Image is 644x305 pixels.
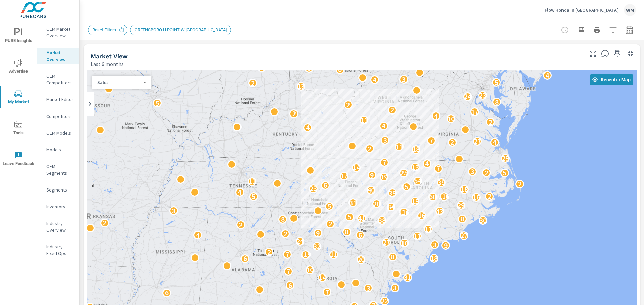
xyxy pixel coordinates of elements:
[393,284,397,292] p: 3
[2,90,35,106] span: My Market
[130,27,231,32] span: GREENSBORO H POINT W [GEOGRAPHIC_DATA]
[37,145,79,155] div: Models
[373,200,380,208] p: 20
[325,288,329,296] p: 7
[493,138,496,146] p: 4
[471,108,478,116] p: 17
[460,231,468,239] p: 27
[37,218,79,235] div: Industry Overview
[46,96,74,103] p: Market Editor
[46,130,74,136] p: OEM Models
[330,250,337,258] p: 11
[345,228,348,236] p: 8
[624,4,636,16] div: WM
[495,98,499,106] p: 8
[395,143,403,151] p: 11
[479,216,487,224] p: 30
[400,169,408,177] p: 25
[606,23,620,37] button: Apply Filters
[457,201,465,209] p: 29
[46,49,74,63] p: Market Overview
[358,231,362,239] p: 6
[286,250,289,258] p: 7
[447,115,455,123] p: 10
[252,192,255,200] p: 5
[430,254,438,262] p: 18
[239,221,243,229] p: 2
[46,163,74,176] p: OEM Segments
[46,146,74,153] p: Models
[103,219,106,227] p: 2
[88,27,120,32] span: Reset Filters
[91,53,128,60] h5: Market View
[503,169,506,177] p: 5
[296,237,304,245] p: 24
[37,71,79,88] div: OEM Competitors
[412,145,420,153] p: 18
[367,284,370,292] p: 3
[367,186,375,194] p: 40
[368,145,371,153] p: 2
[382,122,385,130] p: 4
[450,138,454,146] p: 2
[2,151,35,168] span: Leave Feedback
[518,180,522,188] p: 2
[37,242,79,258] div: Industry Fixed Ops
[2,59,35,75] span: Advertise
[545,7,619,13] p: Flow Honda in [GEOGRAPHIC_DATA]
[488,192,491,200] p: 2
[248,177,256,185] p: 11
[495,78,498,86] p: 5
[306,265,314,274] p: 10
[401,239,408,247] p: 10
[418,211,425,219] p: 16
[292,109,296,118] p: 2
[37,94,79,104] div: Market Editor
[37,202,79,212] div: Inventory
[46,73,74,86] p: OEM Competitors
[461,215,464,223] p: 8
[390,106,394,114] p: 2
[91,60,124,68] p: Last 6 months
[489,118,492,126] p: 2
[338,65,342,73] p: 8
[414,232,421,240] p: 11
[300,250,311,258] p: 119
[429,137,433,145] p: 7
[260,64,263,72] p: 7
[461,185,468,193] p: 18
[155,99,159,107] p: 5
[313,242,321,250] p: 32
[288,281,292,289] p: 6
[425,159,429,167] p: 4
[378,216,386,224] p: 38
[46,203,74,210] p: Inventory
[37,24,79,41] div: OEM Market Overview
[391,253,394,261] p: 8
[165,289,169,297] p: 6
[404,273,411,281] p: 31
[433,241,437,249] p: 3
[464,92,471,100] p: 24
[485,169,488,177] p: 2
[238,188,241,196] p: 4
[574,23,588,37] button: "Export Report to PDF"
[319,273,326,281] p: 14
[383,136,387,144] p: 3
[380,173,388,181] p: 19
[479,91,486,99] p: 23
[306,123,310,131] p: 4
[316,229,320,237] p: 9
[387,203,395,211] p: 84
[412,163,419,171] p: 13
[37,111,79,121] div: Competitors
[612,48,623,59] span: Save this to your personalized report
[429,193,436,201] p: 60
[381,297,388,305] p: 22
[346,101,350,109] p: 2
[243,254,247,262] p: 6
[287,267,290,275] p: 7
[383,158,386,166] p: 7
[625,48,636,59] button: Minimize Widget
[402,75,406,83] p: 3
